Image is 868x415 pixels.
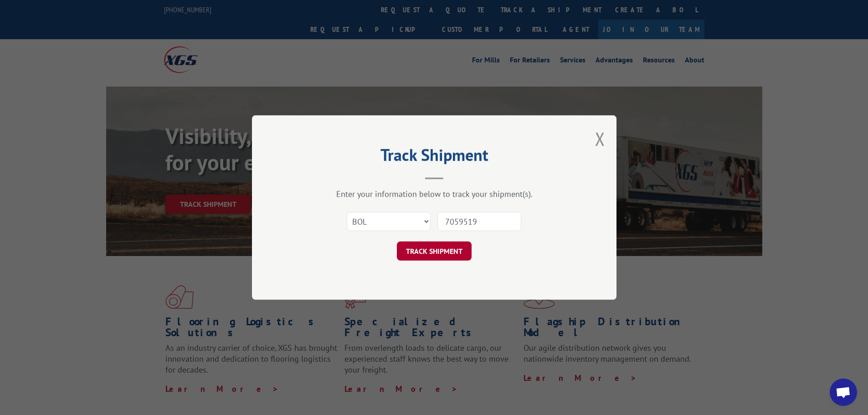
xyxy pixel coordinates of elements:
button: TRACK SHIPMENT [397,241,472,261]
div: Open chat [830,379,857,406]
button: Close modal [595,127,605,151]
div: Enter your information below to track your shipment(s). [298,189,571,199]
h2: Track Shipment [298,149,571,166]
input: Number(s) [437,212,521,231]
